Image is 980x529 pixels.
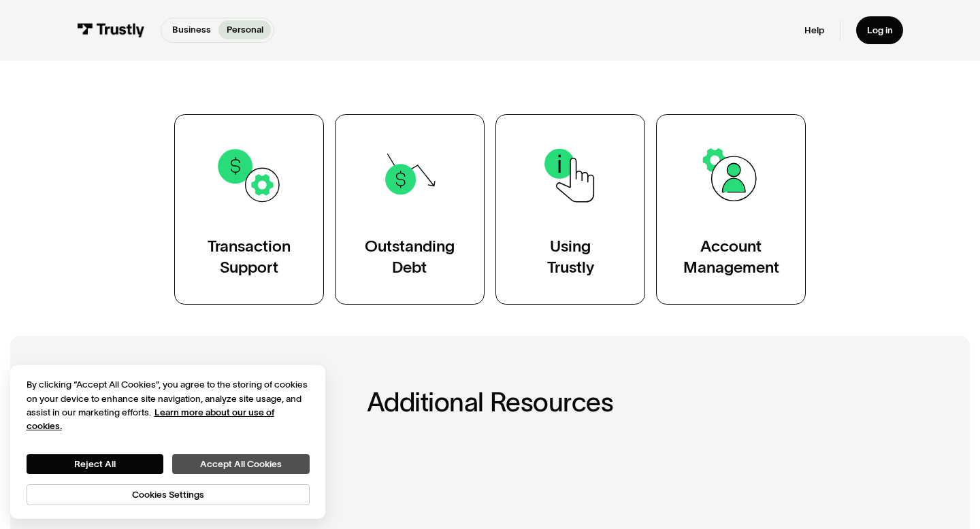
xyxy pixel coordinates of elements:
button: Reject All [27,454,163,474]
a: Personal [218,20,271,39]
p: Personal [227,23,263,37]
a: Log in [856,16,903,44]
button: Accept All Cookies [172,454,309,474]
div: By clicking “Accept All Cookies”, you agree to the storing of cookies on your device to enhance s... [27,378,310,433]
a: UsingTrustly [495,114,645,305]
a: Help [804,24,824,37]
h2: Additional Resources [110,388,870,417]
a: TransactionSupport [174,114,324,305]
div: Cookie banner [10,365,325,519]
div: Transaction Support [208,236,291,278]
div: Privacy [27,378,310,505]
a: AccountManagement [656,114,806,305]
div: Outstanding Debt [365,236,455,278]
a: More information about your privacy, opens in a new tab [27,407,274,431]
div: Using Trustly [547,236,594,278]
a: Business [164,20,218,39]
button: Cookies Settings [27,484,310,505]
img: Trustly Logo [77,23,145,37]
div: Account Management [683,236,779,278]
div: Log in [867,24,893,37]
a: OutstandingDebt [335,114,485,305]
p: Business [172,23,211,37]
